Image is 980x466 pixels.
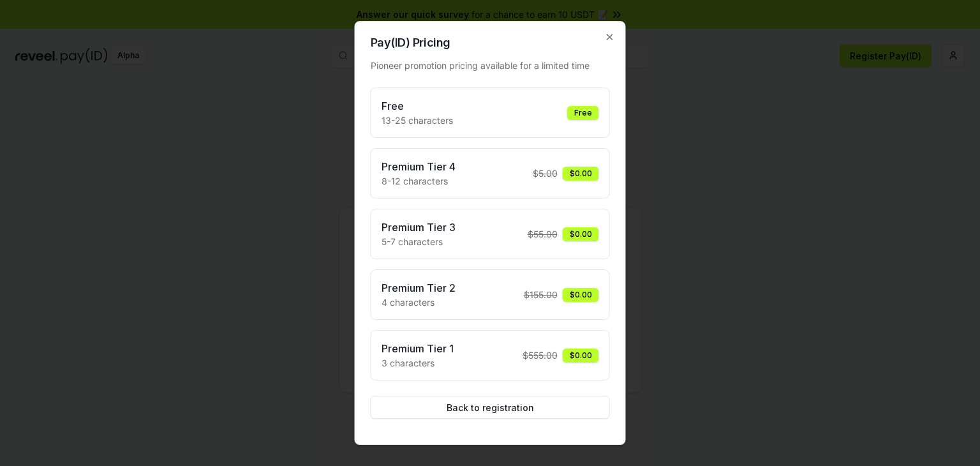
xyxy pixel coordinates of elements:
span: $ 55.00 [528,227,558,241]
p: 4 characters [382,296,456,309]
span: $ 5.00 [533,167,558,180]
p: 5-7 characters [382,235,456,248]
div: $0.00 [563,227,599,241]
h3: Premium Tier 4 [382,159,456,174]
h2: Pay(ID) Pricing [371,37,610,49]
div: Pioneer promotion pricing available for a limited time [371,59,610,72]
button: Back to registration [371,396,610,419]
p: 3 characters [382,356,454,370]
span: $ 155.00 [524,288,558,301]
h3: Premium Tier 3 [382,220,456,235]
div: $0.00 [563,167,599,181]
p: 13-25 characters [382,114,453,127]
h3: Premium Tier 1 [382,341,454,356]
span: $ 555.00 [523,349,558,362]
div: $0.00 [563,349,599,363]
h3: Free [382,98,453,114]
p: 8-12 characters [382,174,456,188]
div: $0.00 [563,288,599,302]
h3: Premium Tier 2 [382,280,456,296]
div: Free [567,106,599,120]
